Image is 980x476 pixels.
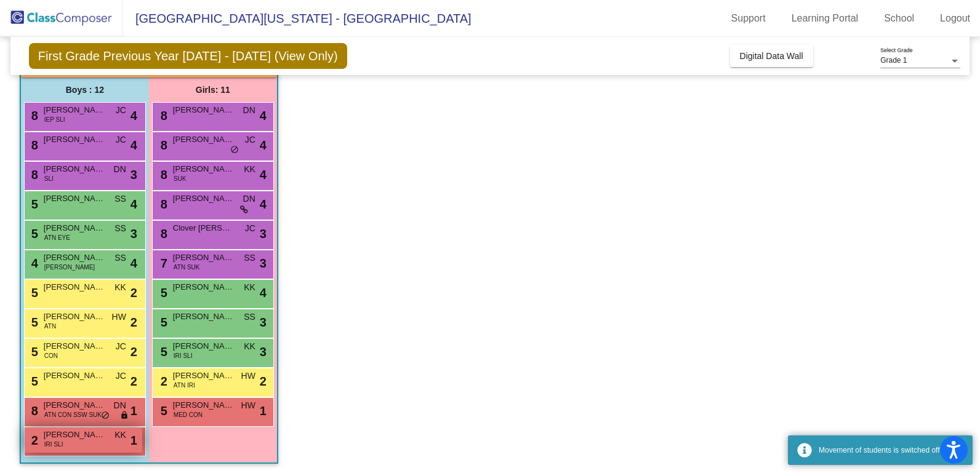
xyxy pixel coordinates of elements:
span: 2 [131,372,137,391]
span: lock [120,411,129,421]
span: 5 [158,286,167,299]
span: KK [244,340,255,353]
span: [PERSON_NAME] [44,370,105,382]
span: [PERSON_NAME] [173,163,235,175]
span: [PERSON_NAME] [44,163,105,175]
span: 5 [28,375,38,388]
span: [PERSON_NAME] [44,311,105,323]
span: HW [112,311,126,323]
span: 4 [260,136,267,154]
span: 4 [131,254,137,272]
span: IRI SLI [174,351,193,360]
span: 3 [260,313,267,331]
span: [PERSON_NAME] [44,340,105,352]
span: JC [245,222,255,235]
span: [PERSON_NAME] [173,370,235,382]
span: JC [116,370,126,383]
span: HW [241,370,255,383]
a: School [874,9,924,28]
span: [PERSON_NAME] [44,192,105,205]
span: JC [245,133,255,146]
span: Digital Data Wall [740,51,803,61]
span: 5 [158,404,167,418]
span: CON [44,351,58,360]
span: [PERSON_NAME] [44,252,105,264]
span: ATN EYE [44,233,70,242]
span: 8 [158,109,167,122]
span: DN [243,192,255,205]
span: 2 [131,284,137,302]
span: 1 [131,402,137,420]
span: [GEOGRAPHIC_DATA][US_STATE] - [GEOGRAPHIC_DATA] [123,9,472,28]
span: MED CON [174,410,203,419]
span: 2 [131,313,137,331]
span: [PERSON_NAME] [44,399,105,411]
span: ATN IRI [174,381,195,390]
span: 5 [158,315,167,329]
span: 5 [28,197,38,211]
span: ATN [44,322,56,331]
span: 5 [28,227,38,240]
span: 5 [28,315,38,329]
span: Clover [PERSON_NAME] [173,222,235,234]
span: [PERSON_NAME] [173,311,235,323]
span: 8 [28,168,38,181]
span: 4 [260,106,267,125]
span: 4 [131,106,137,125]
span: 2 [260,372,267,391]
span: 7 [158,256,167,270]
span: 8 [28,404,38,418]
span: KK [244,281,255,294]
span: 3 [131,224,137,243]
span: 4 [260,284,267,302]
span: KK [114,281,126,294]
span: [PERSON_NAME] [44,263,95,272]
span: 8 [158,168,167,181]
span: [PERSON_NAME] [173,252,235,264]
span: [PERSON_NAME] [173,281,235,293]
span: 4 [131,136,137,154]
span: 3 [131,165,137,184]
span: SS [114,222,126,235]
span: 8 [28,138,38,152]
span: SUK [174,174,187,183]
a: Logout [930,9,980,28]
span: DN [243,104,255,117]
span: do_not_disturb_alt [230,145,239,155]
div: Boys : 12 [21,77,149,102]
span: [PERSON_NAME] [44,429,105,441]
span: SS [244,311,255,323]
div: Girls: 11 [149,77,277,102]
span: 3 [260,343,267,361]
span: 4 [260,165,267,184]
a: Support [721,9,776,28]
span: [PERSON_NAME] [173,340,235,352]
span: 4 [131,195,137,213]
span: 8 [28,109,38,122]
span: ATN SUK [174,263,200,272]
span: SS [114,192,126,205]
span: KK [114,429,126,442]
span: JC [116,104,126,117]
span: 8 [158,197,167,211]
span: IRI SLI [44,440,63,449]
span: 5 [28,286,38,299]
div: Movement of students is switched off [819,445,963,456]
span: [PERSON_NAME] [44,133,105,146]
span: SS [114,252,126,264]
span: [PERSON_NAME] [173,133,235,146]
span: 1 [131,431,137,450]
span: Grade 1 [880,56,907,65]
span: [PERSON_NAME] [44,222,105,234]
span: 4 [260,195,267,213]
span: DN [114,163,126,176]
span: 3 [260,224,267,243]
span: 4 [28,256,38,270]
span: SS [244,252,255,264]
span: 5 [158,345,167,359]
span: 8 [158,227,167,240]
span: 1 [260,402,267,420]
span: First Grade Previous Year [DATE] - [DATE] (View Only) [29,43,347,69]
a: Learning Portal [782,9,869,28]
span: 2 [28,434,38,447]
